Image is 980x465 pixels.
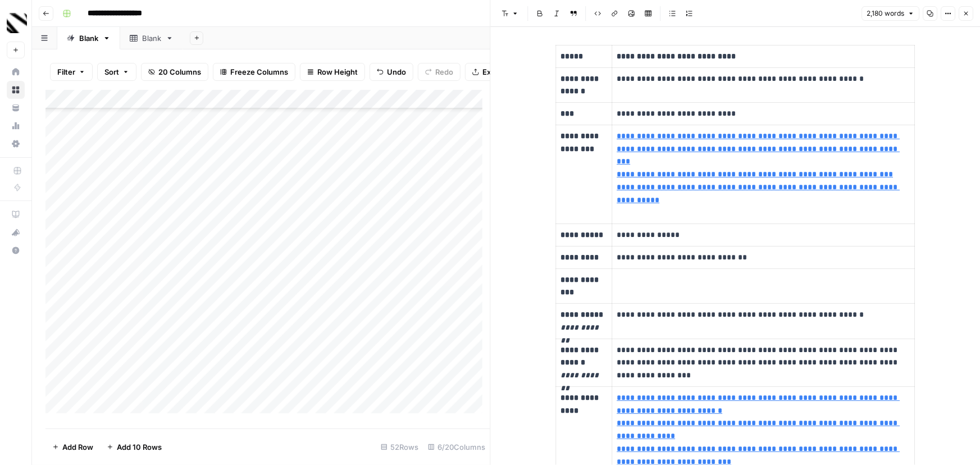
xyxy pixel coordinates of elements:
[57,66,75,77] span: Filter
[120,27,183,49] a: Blank
[7,117,25,135] a: Usage
[213,63,295,81] button: Freeze Columns
[7,224,24,241] div: What's new?
[370,63,413,81] button: Undo
[158,66,201,77] span: 20 Columns
[862,6,919,21] button: 2,180 words
[7,81,25,99] a: Browse
[62,441,93,453] span: Add Row
[7,241,25,259] button: Help + Support
[300,63,365,81] button: Row Height
[7,224,25,241] button: What's new?
[141,63,208,81] button: 20 Columns
[117,441,162,453] span: Add 10 Rows
[7,13,27,33] img: Canyon Logo
[435,66,453,77] span: Redo
[423,438,490,456] div: 6/20 Columns
[482,66,522,77] span: Export CSV
[376,438,423,456] div: 52 Rows
[97,63,136,81] button: Sort
[7,63,25,81] a: Home
[317,66,358,77] span: Row Height
[100,438,168,456] button: Add 10 Rows
[7,135,25,153] a: Settings
[867,8,904,19] span: 2,180 words
[142,33,161,44] div: Blank
[7,9,25,37] button: Workspace: Canyon
[418,63,461,81] button: Redo
[465,63,530,81] button: Export CSV
[7,206,25,224] a: AirOps Academy
[57,27,120,49] a: Blank
[387,66,406,77] span: Undo
[79,33,98,44] div: Blank
[45,438,100,456] button: Add Row
[104,66,119,77] span: Sort
[50,63,93,81] button: Filter
[7,99,25,117] a: Your Data
[230,66,288,77] span: Freeze Columns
